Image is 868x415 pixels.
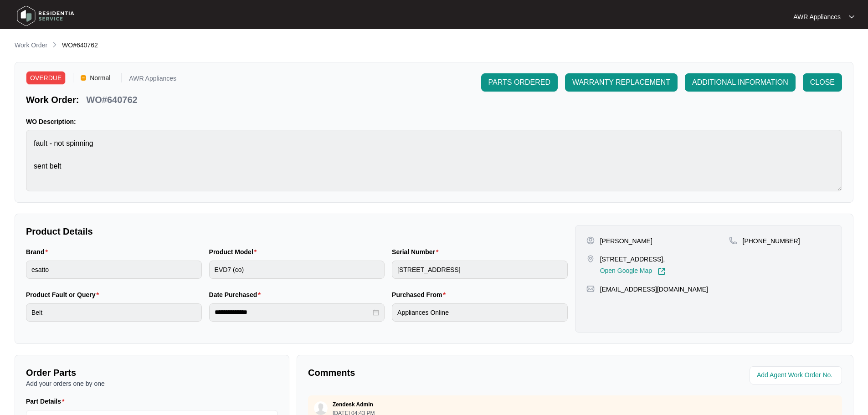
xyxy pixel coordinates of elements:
[793,12,841,21] p: AWR Appliances
[600,255,666,264] p: [STREET_ADDRESS],
[308,366,569,379] p: Comments
[743,236,800,246] p: [PHONE_NUMBER]
[314,401,328,415] img: user.svg
[26,225,568,238] p: Product Details
[849,15,854,19] img: dropdown arrow
[586,255,595,263] img: map-pin
[392,261,568,279] input: Serial Number
[26,261,202,279] input: Brand
[392,290,449,299] label: Purchased From
[26,117,842,126] p: WO Description:
[572,77,670,88] span: WARRANTY REPLACEMENT
[488,77,550,88] span: PARTS ORDERED
[729,236,737,245] img: map-pin
[26,247,51,256] label: Brand
[51,41,58,48] img: chevron-right
[26,379,278,388] p: Add your orders one by one
[26,303,202,322] input: Product Fault or Query
[26,130,842,191] textarea: fault - not spinning sent belt
[392,247,442,256] label: Serial Number
[600,267,666,276] a: Open Google Map
[565,73,678,92] button: WARRANTY REPLACEMENT
[600,236,652,246] p: [PERSON_NAME]
[26,366,278,379] p: Order Parts
[215,307,371,317] input: Date Purchased
[62,41,98,49] span: WO#640762
[392,303,568,322] input: Purchased From
[810,77,835,88] span: CLOSE
[15,41,47,50] p: Work Order
[129,75,176,85] p: AWR Appliances
[13,41,49,51] a: Work Order
[586,285,595,293] img: map-pin
[586,236,595,245] img: user-pin
[209,247,261,256] label: Product Model
[685,73,796,92] button: ADDITIONAL INFORMATION
[26,93,79,106] p: Work Order:
[333,401,373,408] p: Zendesk Admin
[657,267,666,276] img: Link-External
[757,370,837,381] input: Add Agent Work Order No.
[481,73,558,92] button: PARTS ORDERED
[26,71,66,85] span: OVERDUE
[86,93,137,106] p: WO#640762
[803,73,842,92] button: CLOSE
[81,75,86,81] img: Vercel Logo
[26,290,103,299] label: Product Fault or Query
[86,71,114,85] span: Normal
[26,397,68,406] label: Part Details
[692,77,788,88] span: ADDITIONAL INFORMATION
[209,290,264,299] label: Date Purchased
[600,285,708,294] p: [EMAIL_ADDRESS][DOMAIN_NAME]
[209,261,385,279] input: Product Model
[14,2,77,30] img: residentia service logo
